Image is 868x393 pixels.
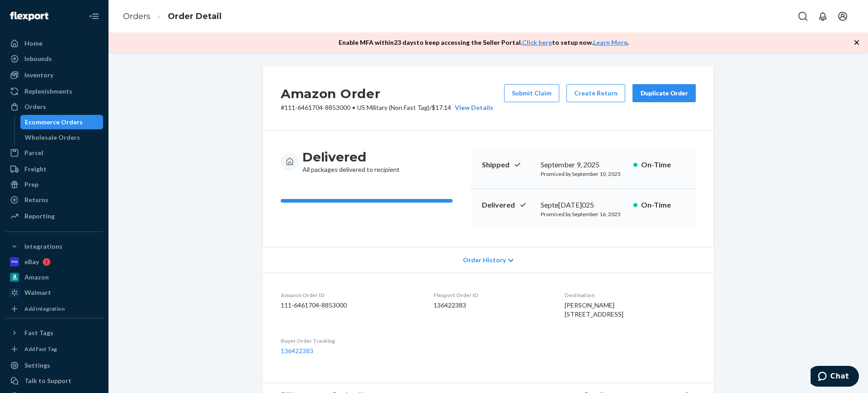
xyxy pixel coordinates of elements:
[834,7,852,25] button: Open account menu
[5,344,103,355] a: Add Fast Tag
[5,146,103,160] a: Parcel
[281,84,493,103] h2: Amazon Order
[24,71,53,80] div: Inventory
[24,180,38,189] div: Prep
[463,256,506,265] span: Order History
[504,84,559,102] button: Submit Claim
[541,160,626,170] div: September 9, 2025
[24,39,42,48] div: Home
[24,345,57,353] div: Add Fast Tag
[281,301,419,310] dd: 111-6461704-8853000
[814,7,832,25] button: Open notifications
[281,291,419,299] dt: Amazon Order ID
[168,11,222,21] a: Order Detail
[24,257,39,266] div: eBay
[593,38,627,46] a: Learn More
[24,361,50,370] div: Settings
[302,149,400,165] h3: Delivered
[640,89,688,98] div: Duplicate Order
[5,68,103,82] a: Inventory
[565,301,623,318] span: [PERSON_NAME] [STREET_ADDRESS]
[5,84,103,99] a: Replenishments
[811,366,859,388] iframe: Opens a widget where you can chat to one of our agents
[24,212,55,221] div: Reporting
[24,195,48,204] div: Returns
[123,11,151,21] a: Orders
[281,337,419,345] dt: Buyer Order Tracking
[10,12,48,21] img: Flexport logo
[24,165,47,174] div: Freight
[541,170,626,178] p: Promised by September 10, 2025
[24,102,46,111] div: Orders
[24,242,62,251] div: Integrations
[5,36,103,51] a: Home
[5,255,103,269] a: eBay
[522,38,552,46] a: Click here
[281,347,313,355] a: 136422383
[641,200,685,210] p: On-Time
[5,285,103,300] a: Walmart
[24,288,51,297] div: Walmart
[5,52,103,66] a: Inbounds
[5,326,103,340] button: Fast Tags
[25,133,80,142] div: Wholesale Orders
[541,200,626,210] div: Septe[DATE]025
[302,149,400,174] div: All packages delivered to recipient
[641,160,685,170] p: On-Time
[281,103,493,112] p: # 111-6461704-8853000 / $17.14
[24,148,43,157] div: Parcel
[352,104,355,111] span: •
[794,7,812,25] button: Open Search Box
[20,115,104,129] a: Ecommerce Orders
[5,358,103,373] a: Settings
[565,291,696,299] dt: Destination
[24,305,65,313] div: Add Integration
[116,3,229,30] ol: breadcrumbs
[5,270,103,284] a: Amazon
[24,87,72,96] div: Replenishments
[434,301,551,310] dd: 136422383
[5,99,103,114] a: Orders
[24,273,49,282] div: Amazon
[434,291,551,299] dt: Flexport Order ID
[24,328,53,337] div: Fast Tags
[482,160,533,170] p: Shipped
[85,7,103,25] button: Close Navigation
[5,303,103,314] a: Add Integration
[5,239,103,254] button: Integrations
[339,38,629,47] p: Enable MFA within 23 days to keep accessing the Seller Portal. to setup now. .
[24,376,71,385] div: Talk to Support
[25,118,83,127] div: Ecommerce Orders
[24,54,52,63] div: Inbounds
[482,200,533,210] p: Delivered
[541,210,626,218] p: Promised by September 16, 2025
[5,209,103,223] a: Reporting
[5,374,103,388] button: Talk to Support
[451,103,493,112] button: View Details
[5,162,103,176] a: Freight
[5,177,103,192] a: Prep
[5,193,103,207] a: Returns
[632,84,696,102] button: Duplicate Order
[20,130,104,145] a: Wholesale Orders
[357,104,429,111] span: US Military (Non Fast Tag)
[566,84,625,102] button: Create Return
